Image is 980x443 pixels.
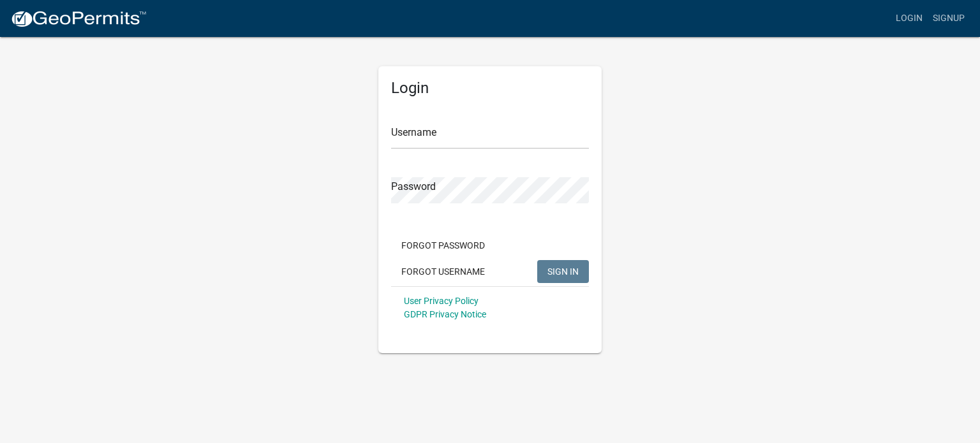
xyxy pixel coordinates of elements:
button: Forgot Username [391,260,495,283]
button: Forgot Password [391,234,495,257]
span: SIGN IN [547,266,579,276]
a: GDPR Privacy Notice [404,309,486,319]
a: User Privacy Policy [404,296,479,306]
a: Signup [928,6,970,31]
h5: Login [391,79,589,98]
a: Login [891,6,928,31]
button: SIGN IN [537,260,589,283]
